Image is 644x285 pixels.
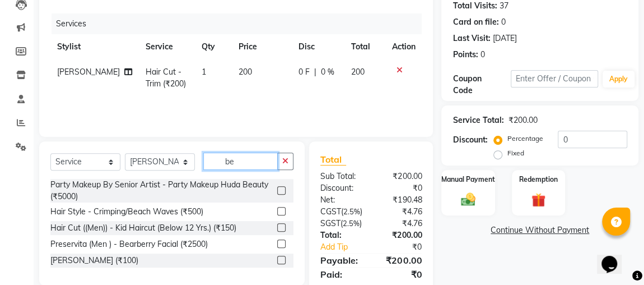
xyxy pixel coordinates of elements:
[312,254,371,267] div: Payable:
[314,66,316,78] span: |
[312,241,381,253] a: Add Tip
[202,67,206,77] span: 1
[452,49,478,61] div: Points:
[597,240,633,274] iframe: chat widget
[344,34,385,59] th: Total
[312,171,371,182] div: Sub Total:
[371,218,431,229] div: ₹4.76
[444,224,636,236] a: Continue Without Payment
[239,67,252,77] span: 200
[312,182,371,194] div: Discount:
[371,254,431,267] div: ₹200.00
[385,34,422,59] th: Action
[312,206,371,218] div: ( )
[312,268,371,281] div: Paid:
[312,218,371,229] div: ( )
[519,174,558,185] label: Redemption
[195,34,232,59] th: Qty
[371,194,431,206] div: ₹190.48
[139,34,195,59] th: Service
[292,34,344,59] th: Disc
[50,255,138,266] div: [PERSON_NAME] (₹100)
[57,67,120,77] span: [PERSON_NAME]
[351,67,365,77] span: 200
[320,206,341,217] span: CGST
[480,49,484,61] div: 0
[298,66,310,78] span: 0 F
[50,34,139,59] th: Stylist
[320,154,346,166] span: Total
[527,191,550,209] img: _gift.svg
[501,16,505,28] div: 0
[312,194,371,206] div: Net:
[371,182,431,194] div: ₹0
[50,222,236,234] div: Hair Cut ((Men)) - Kid Haircut (Below 12 Yrs.) (₹150)
[343,219,360,228] span: 2.5%
[492,33,516,44] div: [DATE]
[452,16,498,28] div: Card on file:
[203,153,278,170] input: Search or Scan
[50,206,203,218] div: Hair Style - Crimping/Beach Waves (₹500)
[603,71,634,88] button: Apply
[343,207,360,216] span: 2.5%
[441,174,495,185] label: Manual Payment
[508,114,537,126] div: ₹200.00
[50,238,208,250] div: Preservita (Men ) - Bearberry Facial (₹2500)
[371,206,431,218] div: ₹4.76
[452,134,487,146] div: Discount:
[52,13,430,34] div: Services
[371,268,431,281] div: ₹0
[452,33,490,44] div: Last Visit:
[452,73,511,96] div: Coupon Code
[381,241,430,253] div: ₹0
[321,66,334,78] span: 0 %
[320,218,340,228] span: SGST
[456,191,480,208] img: _cash.svg
[371,171,431,182] div: ₹200.00
[232,34,292,59] th: Price
[507,148,524,158] label: Fixed
[452,114,503,126] div: Service Total:
[50,179,273,203] div: Party Makeup By Senior Artist - Party Makeup Huda Beauty (₹5000)
[371,229,431,241] div: ₹200.00
[146,67,186,89] span: Hair Cut - Trim (₹200)
[507,134,543,144] label: Percentage
[511,70,598,88] input: Enter Offer / Coupon Code
[312,229,371,241] div: Total:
